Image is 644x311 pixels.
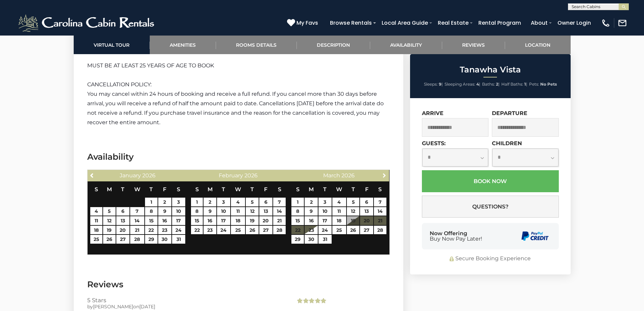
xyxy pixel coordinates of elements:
span: Saturday [278,186,281,193]
td: $150 [217,197,231,207]
td: $153 [291,197,304,207]
h3: 5 Stars [87,297,286,303]
a: 6 [360,198,373,206]
td: $234 [172,207,186,216]
span: Monday [107,186,112,193]
a: 25 [332,226,347,235]
td: $270 [158,197,172,207]
td: $150 [130,235,145,244]
a: 29 [291,235,304,244]
span: Wednesday [336,186,342,193]
a: 11 [332,207,347,216]
a: 27 [116,235,129,244]
a: Previous [88,171,97,179]
span: Saturday [177,186,180,193]
td: $150 [332,216,347,225]
a: 8 [291,207,304,216]
button: Book Now [422,170,559,192]
td: $175 [245,216,259,225]
td: $150 [304,225,318,235]
a: 8 [145,207,158,216]
td: $150 [318,235,332,244]
td: $263 [90,225,103,235]
a: Browse Rentals [327,17,375,29]
span: Thursday [352,186,355,193]
a: 25 [90,235,102,244]
a: 11 [90,216,102,225]
td: $358 [145,197,158,207]
div: Now Offering [430,231,482,242]
td: $165 [347,225,360,235]
strong: 4 [476,82,479,87]
a: 17 [172,216,185,225]
td: $150 [103,207,116,216]
span: Wednesday [134,186,140,193]
td: $224 [374,207,387,216]
td: $150 [103,216,116,225]
td: $150 [231,225,245,235]
td: $242 [259,216,273,225]
a: 18 [231,216,245,225]
a: 19 [246,216,258,225]
span: Monday [208,186,213,193]
span: CANCELLATION POLICY: [87,81,151,88]
a: Availability [370,36,442,54]
a: 9 [305,207,318,216]
td: $153 [145,235,158,244]
a: 7 [374,198,386,206]
td: $150 [332,197,347,207]
span: January [120,172,141,179]
a: Amenities [150,36,216,54]
td: $224 [374,225,387,235]
h2: Tanawha Vista [412,65,569,74]
td: $150 [231,207,245,216]
td: $221 [360,197,374,207]
a: 4 [231,198,245,206]
span: 2026 [341,172,355,179]
td: $194 [103,225,116,235]
img: White-1-2.png [17,13,157,33]
td: $319 [172,216,186,225]
a: Description [297,36,370,54]
a: 13 [259,207,272,216]
a: 13 [360,207,373,216]
td: $261 [172,235,186,244]
span: Friday [365,186,368,193]
span: Thursday [149,186,153,193]
a: 30 [305,235,318,244]
label: Arrive [422,110,444,116]
td: $227 [374,197,387,207]
a: Real Estate [434,17,472,29]
a: 3 [217,198,230,206]
td: $163 [245,197,259,207]
td: $153 [203,225,216,235]
a: 24 [318,226,332,235]
a: 23 [305,226,318,235]
strong: No Pets [540,82,557,87]
div: Secure Booking Experience [422,255,559,263]
a: 3 [172,198,185,206]
td: $150 [217,207,231,216]
td: $150 [116,207,130,216]
td: $163 [191,197,204,207]
td: $150 [318,225,332,235]
a: 26 [246,226,258,235]
a: Local Area Guide [378,17,431,29]
a: 27 [360,226,373,235]
td: $150 [130,207,145,216]
span: Pets: [529,82,539,87]
span: Next [382,173,387,178]
td: $150 [332,225,347,235]
a: 17 [217,216,230,225]
span: [DATE] [139,304,155,310]
td: $251 [273,216,286,225]
a: 26 [347,226,359,235]
td: $150 [116,216,130,225]
td: $154 [347,197,360,207]
a: 7 [273,198,286,206]
td: $305 [158,216,172,225]
span: Baths: [482,82,495,87]
a: 27 [259,226,272,235]
a: 6 [116,207,129,216]
a: Virtual Tour [74,36,150,54]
